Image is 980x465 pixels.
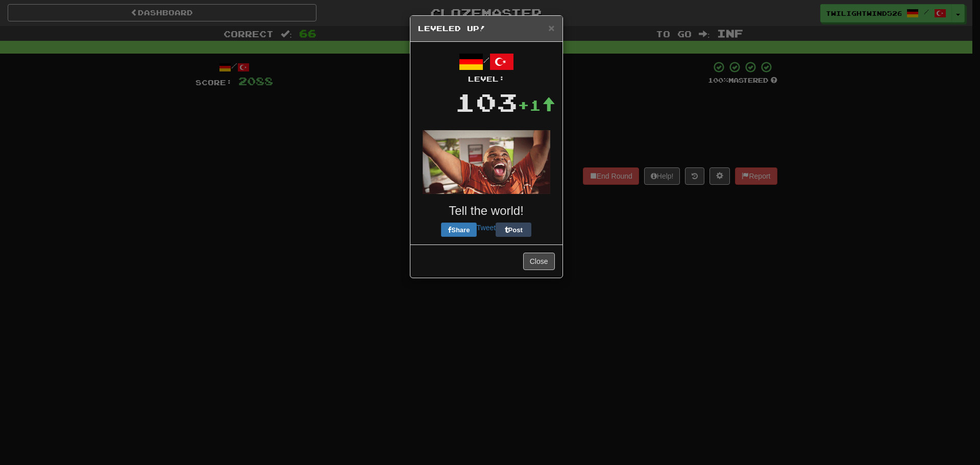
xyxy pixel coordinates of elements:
h5: Leveled Up! [418,23,555,34]
a: Tweet [477,224,496,232]
button: Post [496,223,531,237]
button: Close [523,253,555,270]
div: 103 [455,84,518,120]
h3: Tell the world! [418,204,555,217]
img: anon-dude-dancing-749b357b783eda7f85c51e4a2e1ee5269fc79fcf7d6b6aa88849e9eb2203d151.gif [423,130,550,194]
button: Share [441,223,477,237]
div: / [418,50,555,84]
div: +1 [518,95,555,115]
span: × [548,22,554,34]
button: Close [548,22,554,33]
div: Level: [418,74,555,84]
